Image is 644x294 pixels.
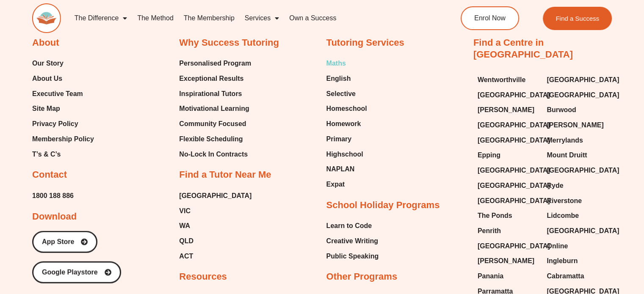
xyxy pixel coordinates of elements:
[478,255,534,267] span: [PERSON_NAME]
[547,134,583,147] span: Merrylands
[547,89,619,102] span: [GEOGRAPHIC_DATA]
[547,149,608,162] a: Mount Druitt
[478,240,550,253] span: [GEOGRAPHIC_DATA]
[326,271,398,283] h2: Other Programs
[478,164,539,177] a: [GEOGRAPHIC_DATA]
[32,102,94,115] a: Site Map
[32,190,74,202] span: 1800 188 886
[547,119,603,132] span: [PERSON_NAME]
[32,118,78,130] span: Privacy Policy
[32,57,64,70] span: Our Story
[478,209,512,222] span: The Ponds
[478,225,501,237] span: Penrith
[179,250,252,263] a: ACT
[32,88,94,100] a: Executive Team
[179,220,252,232] a: WA
[32,148,94,161] a: T’s & C’s
[478,270,539,283] a: Panania
[547,89,608,102] a: [GEOGRAPHIC_DATA]
[179,102,249,115] span: Motivational Learning
[478,179,550,192] span: [GEOGRAPHIC_DATA]
[284,8,341,28] a: Own a Success
[32,133,94,146] a: Membership Policy
[478,255,539,267] a: [PERSON_NAME]
[547,74,619,86] span: [GEOGRAPHIC_DATA]
[326,163,367,176] a: NAPLAN
[478,119,550,132] span: [GEOGRAPHIC_DATA]
[478,195,539,207] a: [GEOGRAPHIC_DATA]
[179,57,251,70] span: Personalised Program
[179,169,271,181] h2: Find a Tutor Near Me
[179,250,193,263] span: ACT
[326,133,352,146] span: Primary
[69,8,428,28] nav: Menu
[478,179,539,192] a: [GEOGRAPHIC_DATA]
[556,15,599,22] span: Find a Success
[132,8,178,28] a: The Method
[478,104,539,116] a: [PERSON_NAME]
[326,133,367,146] a: Primary
[547,195,582,207] span: Riverstone
[547,240,608,253] a: Online
[179,220,190,232] span: WA
[32,118,94,130] a: Privacy Policy
[326,88,356,100] span: Selective
[179,205,252,217] a: VIC
[326,102,367,115] a: Homeschool
[478,149,500,162] span: Epping
[326,118,367,130] a: Homework
[179,102,251,115] a: Motivational Learning
[42,269,98,276] span: Google Playstore
[547,209,579,222] span: Lidcombe
[547,104,576,116] span: Burwood
[326,250,379,263] a: Public Speaking
[543,7,612,30] a: Find a Success
[547,225,608,237] a: [GEOGRAPHIC_DATA]
[326,178,367,191] a: Expat
[32,261,121,283] a: Google Playstore
[326,178,345,191] span: Expat
[547,255,578,267] span: Ingleburn
[326,57,346,70] span: Maths
[547,179,608,192] a: Ryde
[32,148,61,161] span: T’s & C’s
[179,88,242,100] span: Inspirational Tutors
[478,134,539,147] a: [GEOGRAPHIC_DATA]
[602,253,644,294] iframe: To enrich screen reader interactions, please activate Accessibility in Grammarly extension settings
[461,6,519,30] a: Enrol Now
[179,235,252,247] a: QLD
[478,134,550,147] span: [GEOGRAPHIC_DATA]
[547,240,568,253] span: Online
[547,164,619,177] span: [GEOGRAPHIC_DATA]
[32,211,77,223] h2: Download
[547,255,608,267] a: Ingleburn
[478,104,534,116] span: [PERSON_NAME]
[478,164,550,177] span: [GEOGRAPHIC_DATA]
[179,133,251,146] a: Flexible Scheduling
[547,225,619,237] span: [GEOGRAPHIC_DATA]
[179,118,251,130] a: Community Focused
[326,220,372,232] span: Learn to Code
[179,72,243,85] span: Exceptional Results
[179,271,227,283] h2: Resources
[179,190,252,202] a: [GEOGRAPHIC_DATA]
[478,195,550,207] span: [GEOGRAPHIC_DATA]
[602,253,644,294] div: Chat Widget
[179,148,248,161] span: No-Lock In Contracts
[179,235,193,247] span: QLD
[478,89,539,102] a: [GEOGRAPHIC_DATA]
[32,231,97,253] a: App Store
[179,148,251,161] a: No-Lock In Contracts
[547,209,608,222] a: Lidcombe
[32,88,83,100] span: Executive Team
[326,235,378,247] span: Creative Writing
[69,8,133,28] a: The Difference
[474,15,506,22] span: Enrol Now
[326,72,367,85] a: English
[547,270,584,283] span: Cabramatta
[32,72,62,85] span: About Us
[179,205,191,217] span: VIC
[547,179,563,192] span: Ryde
[32,102,60,115] span: Site Map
